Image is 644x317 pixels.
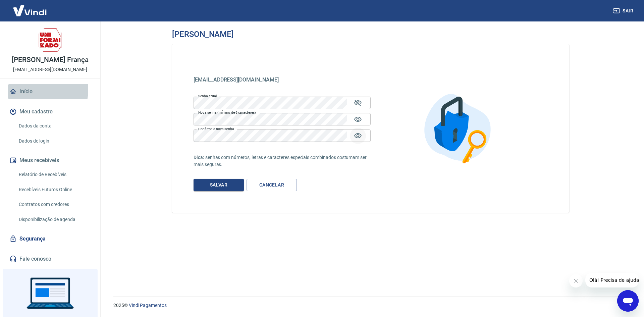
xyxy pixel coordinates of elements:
[129,303,167,308] a: Vindi Pagamentos
[8,252,92,266] a: Fale conosco
[4,5,56,10] span: Olá! Precisa de ajuda?
[12,56,89,63] p: [PERSON_NAME] França
[16,119,92,133] a: Dados da conta
[16,198,92,211] a: Contratos com credores
[113,302,628,309] p: 2025 ©
[198,126,234,131] label: Confirme a nova senha
[172,30,234,39] h3: [PERSON_NAME]
[16,213,92,226] a: Disponibilização de agenda
[194,76,279,83] span: [EMAIL_ADDRESS][DOMAIN_NAME]
[194,154,371,168] p: senhas com números, letras e caracteres especiais combinados costumam ser mais seguras.
[350,95,366,111] button: Mostrar/esconder senha
[194,155,205,160] span: Dica:
[350,128,366,144] button: Mostrar/esconder senha
[585,273,639,287] iframe: Mensagem da empresa
[16,134,92,148] a: Dados de login
[16,168,92,181] a: Relatório de Recebíveis
[198,94,217,99] label: Senha atual
[8,104,92,119] button: Meu cadastro
[612,5,636,17] button: Sair
[350,111,366,127] button: Mostrar/esconder senha
[415,84,503,173] img: Alterar senha
[16,183,92,197] a: Recebíveis Futuros Online
[198,110,256,115] label: Nova senha (mínimo de 6 caracteres)
[569,274,583,287] iframe: Fechar mensagem
[8,153,92,168] button: Meus recebíveis
[194,179,244,191] button: Salvar
[8,231,92,246] a: Segurança
[8,84,92,99] a: Início
[247,179,297,191] a: Cancelar
[8,0,52,21] img: Vindi
[617,290,639,312] iframe: Botão para abrir a janela de mensagens
[37,27,64,54] img: f1856cea-69f7-4435-93f9-a61a9f63b592.jpeg
[13,66,87,73] p: [EMAIL_ADDRESS][DOMAIN_NAME]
